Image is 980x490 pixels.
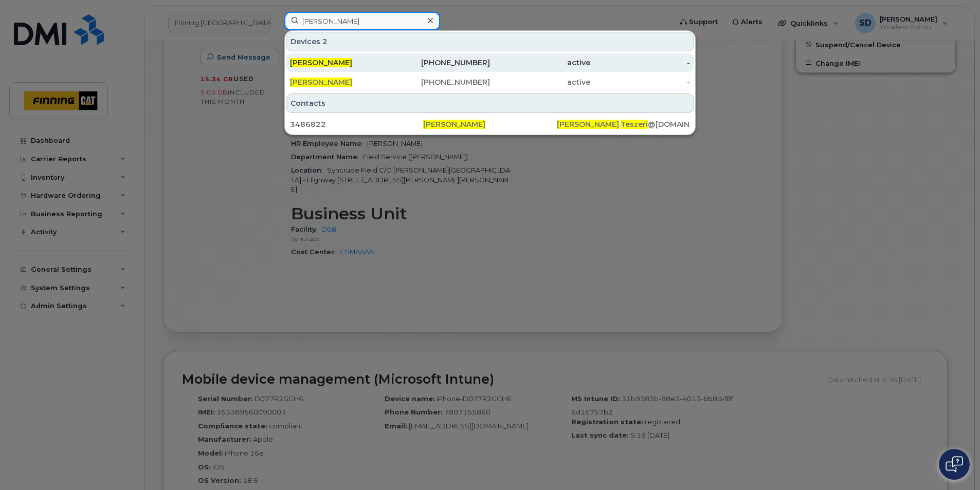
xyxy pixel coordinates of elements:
[286,32,694,51] div: Devices
[621,120,648,129] span: Teszeri
[286,115,694,134] a: 3486822[PERSON_NAME][PERSON_NAME].Teszeri@[DOMAIN_NAME]
[590,77,691,87] div: -
[557,120,619,129] span: [PERSON_NAME]
[557,119,690,129] div: . @[DOMAIN_NAME]
[390,58,491,68] div: [PHONE_NUMBER]
[423,120,485,129] span: [PERSON_NAME]
[290,119,423,129] div: 3486822
[290,78,352,87] span: [PERSON_NAME]
[490,77,590,87] div: active
[946,456,963,473] img: Open chat
[286,73,694,91] a: [PERSON_NAME][PHONE_NUMBER]active-
[290,58,352,67] span: [PERSON_NAME]
[490,58,590,68] div: active
[590,58,691,68] div: -
[286,53,694,72] a: [PERSON_NAME][PHONE_NUMBER]active-
[322,36,328,47] span: 2
[284,12,440,30] input: Find something...
[286,93,694,113] div: Contacts
[390,77,491,87] div: [PHONE_NUMBER]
